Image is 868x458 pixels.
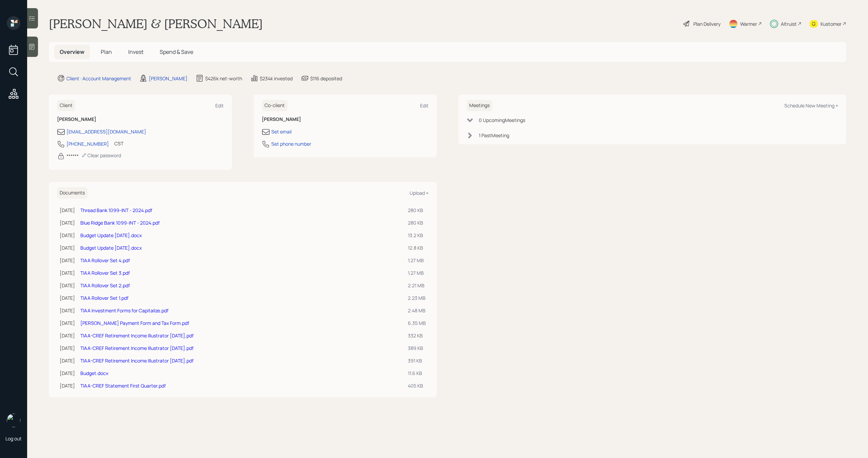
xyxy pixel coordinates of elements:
[260,75,293,82] div: $234k invested
[80,257,130,264] a: TIAA Rollover Set 4.pdf
[205,75,242,82] div: $426k net-worth
[57,117,224,122] h6: [PERSON_NAME]
[740,20,757,27] div: Warmer
[408,345,426,352] div: 389 KB
[60,269,75,276] div: [DATE]
[60,370,75,377] div: [DATE]
[60,382,75,389] div: [DATE]
[128,48,143,56] span: Invest
[149,75,188,82] div: [PERSON_NAME]
[60,294,75,301] div: [DATE]
[80,282,130,289] a: TIAA Rollover Set 2.pdf
[781,20,797,27] div: Altruist
[160,48,193,56] span: Spend & Save
[80,370,108,376] a: Budget.docx
[60,207,75,214] div: [DATE]
[408,219,426,226] div: 280 KB
[66,128,146,135] div: [EMAIL_ADDRESS][DOMAIN_NAME]
[408,207,426,214] div: 280 KB
[80,207,152,213] a: Thread Bank 1099-INT - 2024.pdf
[81,152,121,159] div: Clear password
[467,100,492,111] h6: Meetings
[101,48,112,56] span: Plan
[408,257,426,264] div: 1.27 MB
[693,20,721,27] div: Plan Delivery
[410,190,429,196] div: Upload +
[408,332,426,339] div: 332 KB
[408,357,426,364] div: 391 KB
[57,187,87,199] h6: Documents
[66,140,109,147] div: [PHONE_NUMBER]
[80,270,130,276] a: TIAA Rollover Set 3.pdf
[60,357,75,364] div: [DATE]
[114,140,123,147] div: CST
[310,75,342,82] div: $116 deposited
[408,244,426,251] div: 12.8 KB
[784,102,838,109] div: Schedule New Meeting +
[49,16,263,31] h1: [PERSON_NAME] & [PERSON_NAME]
[271,128,292,135] div: Set email
[479,117,525,124] div: 0 Upcoming Meeting s
[821,20,842,27] div: Kustomer
[408,370,426,377] div: 11.6 KB
[479,132,509,139] div: 1 Past Meeting
[80,307,169,314] a: TIAA Investment Forms for Capitalize.pdf
[271,140,311,147] div: Set phone number
[57,100,75,111] h6: Client
[408,382,426,389] div: 405 KB
[60,282,75,289] div: [DATE]
[60,307,75,314] div: [DATE]
[80,345,194,351] a: TIAA-CREF Retirement Income Illustrator [DATE].pdf
[80,295,129,301] a: TIAA Rollover Set 1.pdf
[408,294,426,301] div: 2.23 MB
[80,220,160,226] a: Blue Ridge Bank 1099-INT - 2024.pdf
[66,75,131,82] div: Client · Account Management
[60,232,75,239] div: [DATE]
[408,319,426,327] div: 6.35 MB
[7,414,20,427] img: michael-russo-headshot.png
[60,48,84,56] span: Overview
[80,382,166,389] a: TIAA-CREF Statement First Quarter.pdf
[60,244,75,251] div: [DATE]
[408,232,426,239] div: 13.2 KB
[60,219,75,226] div: [DATE]
[60,345,75,352] div: [DATE]
[60,257,75,264] div: [DATE]
[80,332,194,339] a: TIAA-CREF Retirement Income Illustrator [DATE].pdf
[262,117,429,122] h6: [PERSON_NAME]
[408,269,426,276] div: 1.27 MB
[420,102,429,109] div: Edit
[215,102,224,109] div: Edit
[80,357,194,364] a: TIAA-CREF Retirement Income Illustrator [DATE].pdf
[80,245,142,251] a: Budget Update [DATE].docx
[262,100,288,111] h6: Co-client
[80,320,189,326] a: [PERSON_NAME] Payment Form and Tax Form.pdf
[60,319,75,327] div: [DATE]
[408,282,426,289] div: 2.21 MB
[5,435,22,442] div: Log out
[80,232,142,238] a: Budget Update [DATE].docx
[60,332,75,339] div: [DATE]
[408,307,426,314] div: 2.48 MB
